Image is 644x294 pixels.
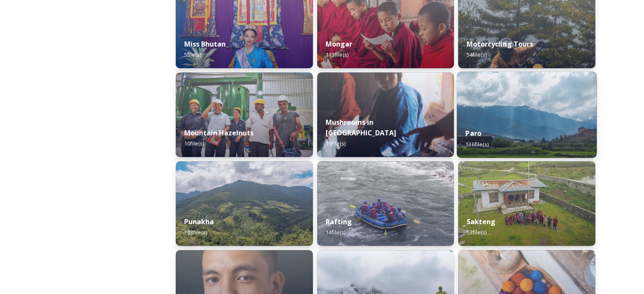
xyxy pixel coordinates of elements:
[326,228,345,236] span: 14 file(s)
[184,140,204,147] span: 10 file(s)
[176,161,313,246] img: 2022-10-01%252012.59.42.jpg
[326,118,396,137] strong: Mushrooms in [GEOGRAPHIC_DATA]
[466,140,489,148] span: 136 file(s)
[326,51,348,58] span: 113 file(s)
[326,217,352,226] strong: Rafting
[176,72,313,157] img: WattBryan-20170720-0740-P50.jpg
[467,217,495,226] strong: Sakteng
[184,51,201,58] span: 5 file(s)
[317,72,454,157] img: _SCH7798.jpg
[317,161,454,246] img: f73f969a-3aba-4d6d-a863-38e7472ec6b1.JPG
[467,39,533,49] strong: Motorcycling Tours
[466,129,482,138] strong: Paro
[184,128,254,137] strong: Mountain Hazelnuts
[326,39,352,49] strong: Mongar
[467,228,486,236] span: 53 file(s)
[467,51,486,58] span: 54 file(s)
[458,161,595,246] img: Sakteng%2520070723%2520by%2520Nantawat-5.jpg
[184,228,207,236] span: 103 file(s)
[326,140,345,147] span: 19 file(s)
[184,217,214,226] strong: Punakha
[457,71,597,158] img: Paro%2520050723%2520by%2520Amp%2520Sripimanwat-20.jpg
[184,39,226,49] strong: Miss Bhutan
